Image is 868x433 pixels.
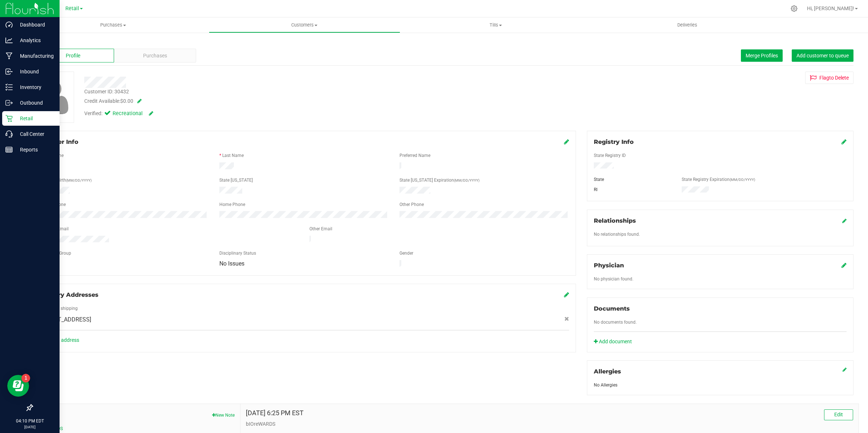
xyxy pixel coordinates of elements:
span: [STREET_ADDRESS] [39,315,91,324]
button: Merge Profiles [741,49,783,62]
span: Allergies [594,368,621,375]
a: Add document [594,338,636,345]
span: No physician found. [594,276,633,282]
iframe: Resource center unread badge [21,374,30,383]
span: Profile [66,52,80,60]
button: Edit [824,409,853,420]
label: Gender [399,250,413,256]
label: State Registry Expiration [682,176,755,183]
div: RI [588,186,676,193]
div: No Allergies [594,382,847,388]
span: Purchases [17,22,209,28]
span: No documents found. [594,320,637,325]
inline-svg: Analytics [5,37,13,44]
p: Inventory [13,83,56,92]
div: State [588,176,676,183]
span: Relationships [594,217,636,224]
span: Recreational [113,110,142,118]
button: Flagto Delete [805,72,853,84]
label: Other Email [309,226,332,232]
button: Add customer to queue [792,49,853,62]
a: Deliveries [592,17,783,33]
span: Purchases [143,52,167,60]
span: Documents [594,305,630,312]
p: Outbound [13,98,56,107]
inline-svg: Reports [5,146,13,153]
label: State [US_STATE] [219,177,253,183]
span: No Issues [219,260,244,267]
inline-svg: Retail [5,115,13,122]
span: (MM/DD/YYYY) [66,178,92,182]
inline-svg: Manufacturing [5,52,13,60]
div: Verified: [84,110,153,118]
span: Add customer to queue [796,53,849,58]
a: Tills [400,17,592,33]
span: Delivery Addresses [39,291,98,298]
div: Customer ID: 30432 [84,88,129,96]
p: Call Center [13,130,56,138]
inline-svg: Inventory [5,84,13,91]
div: Manage settings [790,5,799,12]
inline-svg: Dashboard [5,21,13,28]
span: Retail [65,5,79,12]
p: [DATE] [3,424,56,430]
span: Edit [834,412,843,417]
h4: [DATE] 6:25 PM EST [246,409,304,417]
p: 04:10 PM EDT [3,418,56,424]
inline-svg: Inbound [5,68,13,75]
span: (MM/DD/YYYY) [730,178,755,182]
span: Notes [38,409,235,418]
inline-svg: Call Center [5,130,13,138]
label: No relationships found. [594,231,640,238]
span: Merge Profiles [746,53,778,58]
a: Purchases [17,17,209,33]
p: Manufacturing [13,52,56,60]
label: State [US_STATE] Expiration [399,177,479,183]
span: Tills [401,22,591,28]
p: Analytics [13,36,56,45]
p: Reports [13,145,56,154]
p: Dashboard [13,20,56,29]
iframe: Resource center [7,375,29,397]
p: Inbound [13,67,56,76]
span: Hi, [PERSON_NAME]! [807,5,854,11]
a: Customers [209,17,400,33]
label: Disciplinary Status [219,250,256,256]
label: State Registry ID [594,152,626,159]
button: New Note [212,412,235,418]
label: Last Name [222,152,244,159]
span: $0.00 [120,98,133,104]
span: Customers [209,22,400,28]
label: Home Phone [219,201,245,208]
p: bIOreWARDS [246,420,853,428]
span: Physician [594,262,624,269]
inline-svg: Outbound [5,99,13,106]
span: Deliveries [668,22,707,28]
div: Credit Available: [84,97,490,105]
span: (MM/DD/YYYY) [454,178,479,182]
label: Other Phone [399,201,424,208]
span: Registry Info [594,138,634,145]
p: Retail [13,114,56,123]
label: Date of Birth [42,177,92,183]
label: Preferred Name [399,152,430,159]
